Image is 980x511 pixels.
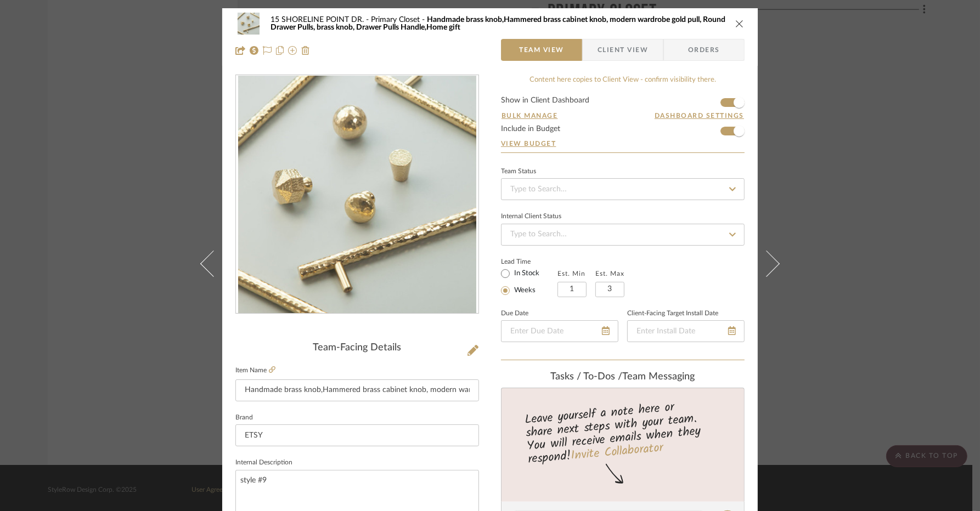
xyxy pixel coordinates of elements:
[501,178,745,200] input: Type to Search…
[235,460,292,465] label: Internal Description
[236,76,478,314] div: 0
[235,13,262,35] img: 6d998f70-bf0d-4dac-8d9f-d27dec36f8f8_48x40.jpg
[235,415,253,421] label: Brand
[501,214,561,219] div: Internal Client Status
[501,371,745,383] div: team Messaging
[301,46,310,55] img: Remove from project
[501,266,557,297] mat-radio-group: Select item type
[627,311,718,316] label: Client-Facing Target Install Date
[271,16,725,31] span: Handmade brass knob,Hammered brass cabinet knob, modern wardrobe gold pull, Round Drawer Pulls, b...
[519,39,564,61] span: Team View
[512,269,539,279] label: In Stock
[598,39,648,61] span: Client View
[501,320,618,342] input: Enter Due Date
[501,169,536,174] div: Team Status
[570,439,664,466] a: Invite Collaborator
[676,39,732,61] span: Orders
[512,286,536,296] label: Weeks
[735,19,745,29] button: close
[235,424,479,446] input: Enter Brand
[238,76,476,314] img: 6d998f70-bf0d-4dac-8d9f-d27dec36f8f8_436x436.jpg
[627,320,745,342] input: Enter Install Date
[595,270,624,277] label: Est. Max
[235,366,275,375] label: Item Name
[271,16,371,24] span: 15 SHORELINE POINT DR.
[501,139,745,148] a: View Budget
[654,111,745,121] button: Dashboard Settings
[501,257,557,266] label: Lead Time
[501,75,745,86] div: Content here copies to Client View - confirm visibility there.
[501,111,559,121] button: Bulk Manage
[501,311,528,316] label: Due Date
[551,372,623,382] span: Tasks / To-Dos /
[500,395,746,469] div: Leave yourself a note here or share next steps with your team. You will receive emails when they ...
[501,224,745,246] input: Type to Search…
[235,379,479,401] input: Enter Item Name
[371,16,427,24] span: Primary Closet
[235,342,479,354] div: Team-Facing Details
[557,270,585,277] label: Est. Min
